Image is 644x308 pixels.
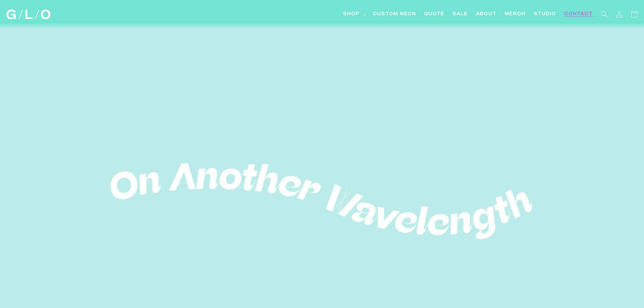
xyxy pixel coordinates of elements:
a: Custom Neon [369,7,420,22]
span: SALE [453,11,468,18]
span: Studio [534,11,556,18]
span: About [476,11,497,18]
a: GLO Studio [4,7,53,22]
a: Contact [560,7,597,22]
summary: Search [597,7,612,22]
span: Shop [343,11,360,18]
span: Quote [424,11,445,18]
span: Custom Neon [373,11,416,18]
summary: Shop [339,7,369,22]
a: Studio [530,7,560,22]
span: Contact [564,11,593,18]
span: Merch [505,11,526,18]
a: Merch [501,7,530,22]
img: GLO Studio [6,9,50,19]
a: Quote [420,7,449,22]
a: About [472,7,501,22]
a: SALE [449,7,472,22]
